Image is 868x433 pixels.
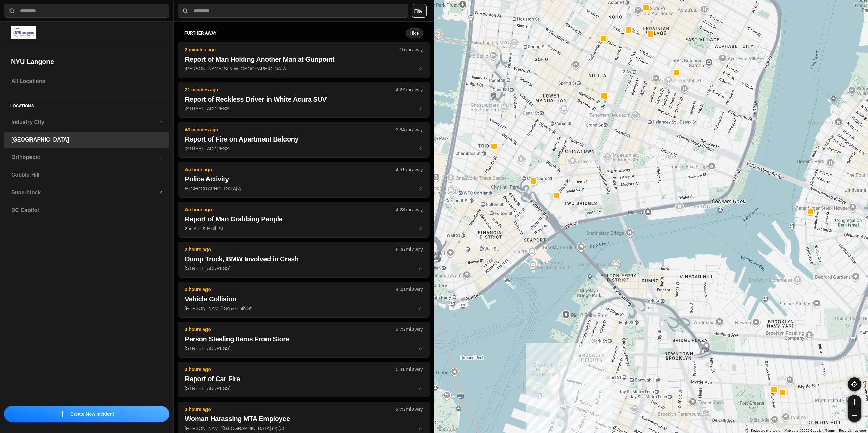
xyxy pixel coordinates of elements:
[185,406,396,413] p: 3 hours ago
[412,4,427,18] button: Filter
[396,86,423,93] p: 4.27 mi away
[4,406,169,422] button: iconCreate New Incident
[418,186,423,191] span: star
[848,377,861,391] button: recenter
[396,126,423,133] p: 3.64 mi away
[185,246,396,253] p: 2 hours ago
[851,381,857,387] img: recenter
[178,202,430,238] button: An hour ago4.28 mi awayReport of Man Grabbing People2nd Ave & E 6th Ststar
[182,7,189,14] img: search
[178,305,430,311] a: 2 hours ago4.03 mi awayVehicle Collision[PERSON_NAME] Sq & E 5th Ststar
[185,145,423,152] p: [STREET_ADDRESS]
[178,385,430,391] a: 3 hours ago5.41 mi awayReport of Car Fire[STREET_ADDRESS]star
[848,409,861,422] button: zoom-out
[185,206,396,213] p: An hour ago
[11,26,36,39] img: logo
[159,189,162,196] p: 3
[418,386,423,391] span: star
[185,214,423,224] h2: Report of Man Grabbing People
[178,242,430,278] button: 2 hours ago6.06 mi awayDump Truck, BMW Involved in Crash[STREET_ADDRESS]star
[185,94,423,104] h2: Report of Reckless Driver in White Acura SUV
[185,126,396,133] p: 43 minutes ago
[11,57,162,66] h2: NYU Langone
[178,225,430,231] a: An hour ago4.28 mi awayReport of Man Grabbing People2nd Ave & E 6th Ststar
[11,206,162,214] h3: DC Capitol
[11,118,159,126] h3: Industry City
[178,122,430,158] button: 43 minutes ago3.64 mi awayReport of Fire on Apartment Balcony[STREET_ADDRESS]star
[185,414,423,424] h2: Woman Harassing MTA Employee
[396,286,423,293] p: 4.03 mi away
[185,65,423,72] p: [PERSON_NAME] St & W [GEOGRAPHIC_DATA]
[396,366,423,373] p: 5.41 mi away
[178,282,430,318] button: 2 hours ago4.03 mi awayVehicle Collision[PERSON_NAME] Sq & E 5th Ststar
[4,167,169,183] a: Cobble Hill
[185,174,423,184] h2: Police Activity
[185,55,423,64] h2: Report of Man Holding Another Man at Gunpoint
[178,265,430,271] a: 2 hours ago6.06 mi awayDump Truck, BMW Involved in Crash[STREET_ADDRESS]star
[185,134,423,144] h2: Report of Fire on Apartment Balcony
[60,411,65,417] img: icon
[852,413,857,418] img: zoom-out
[839,429,866,432] a: Report a map error
[418,346,423,351] span: star
[184,30,406,36] h5: further away
[410,30,419,36] small: Hide
[4,202,169,218] a: DC Capitol
[185,185,423,192] p: E [GEOGRAPHIC_DATA] A
[185,305,423,312] p: [PERSON_NAME] Sq & E 5th St
[751,428,780,433] button: Keyboard shortcuts
[418,146,423,151] span: star
[185,374,423,384] h2: Report of Car Fire
[178,106,430,111] a: 21 minutes ago4.27 mi awayReport of Reckless Driver in White Acura SUV[STREET_ADDRESS]star
[178,66,430,71] a: 2 minutes ago2.5 mi awayReport of Man Holding Another Man at Gunpoint[PERSON_NAME] St & W [GEOGRA...
[11,77,162,85] h3: All Locations
[185,166,396,173] p: An hour ago
[185,385,423,392] p: [STREET_ADDRESS]
[185,334,423,344] h2: Person Stealing Items From Store
[825,429,835,432] a: Terms (opens in new tab)
[398,46,423,53] p: 2.5 mi away
[185,254,423,264] h2: Dump Truck, BMW Involved in Crash
[178,345,430,351] a: 3 hours ago3.75 mi awayPerson Stealing Items From Store[STREET_ADDRESS]star
[11,189,159,197] h3: Superblock
[159,119,162,126] p: 2
[178,162,430,198] button: An hour ago4.51 mi awayPolice ActivityE [GEOGRAPHIC_DATA] Astar
[185,345,423,352] p: [STREET_ADDRESS]
[848,395,861,409] button: zoom-in
[185,425,423,432] p: [PERSON_NAME][GEOGRAPHIC_DATA] (J) (Z)
[4,114,169,130] a: Industry City2
[418,66,423,71] span: star
[436,424,458,433] img: Google
[185,366,396,373] p: 3 hours ago
[436,424,458,433] a: Open this area in Google Maps (opens a new window)
[4,149,169,166] a: Orthopedic1
[4,185,169,201] a: Superblock3
[8,7,15,14] img: search
[396,166,423,173] p: 4.51 mi away
[11,153,159,161] h3: Orthopedic
[418,266,423,271] span: star
[11,171,162,179] h3: Cobble Hill
[406,28,423,38] button: Hide
[185,286,396,293] p: 2 hours ago
[178,82,430,118] button: 21 minutes ago4.27 mi awayReport of Reckless Driver in White Acura SUV[STREET_ADDRESS]star
[396,326,423,333] p: 3.75 mi away
[11,136,162,144] h3: [GEOGRAPHIC_DATA]
[70,411,114,417] p: Create New Incident
[4,73,169,89] a: All Locations
[178,186,430,191] a: An hour ago4.51 mi awayPolice ActivityE [GEOGRAPHIC_DATA] Astar
[418,306,423,311] span: star
[178,322,430,358] button: 3 hours ago3.75 mi awayPerson Stealing Items From Store[STREET_ADDRESS]star
[784,429,821,432] span: Map data ©2025 Google
[185,225,423,232] p: 2nd Ave & E 6th St
[185,46,398,53] p: 2 minutes ago
[418,426,423,431] span: star
[852,399,857,405] img: zoom-in
[178,425,430,431] a: 3 hours ago2.75 mi awayWoman Harassing MTA Employee[PERSON_NAME][GEOGRAPHIC_DATA] (J) (Z)star
[185,326,396,333] p: 3 hours ago
[185,105,423,112] p: [STREET_ADDRESS]
[418,106,423,111] span: star
[418,226,423,231] span: star
[185,294,423,304] h2: Vehicle Collision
